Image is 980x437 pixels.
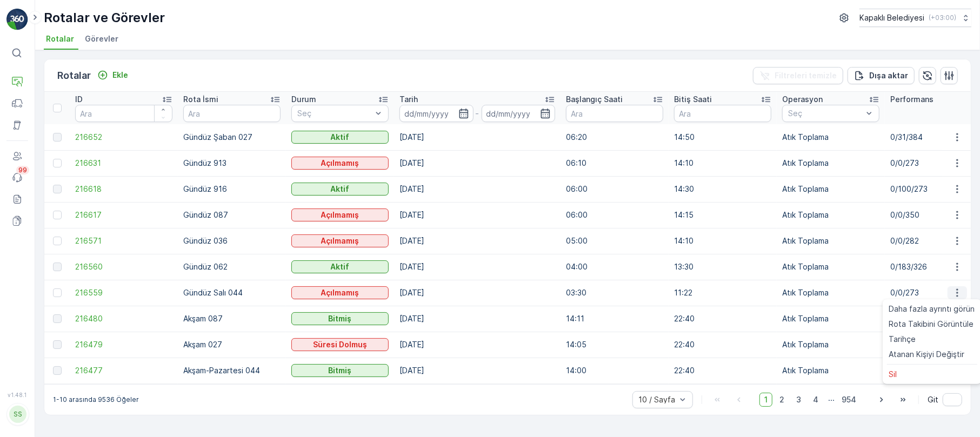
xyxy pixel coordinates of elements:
span: 3 [791,393,806,407]
span: Rotalar [46,33,74,44]
td: Atık Toplama [777,332,885,358]
div: Toggle Row Selected [53,288,62,297]
p: ID [75,94,83,105]
button: Açılmamış [291,286,389,299]
p: Seç [788,108,863,119]
td: 14:15 [669,202,777,228]
p: ( +03:00 ) [929,14,956,22]
td: 11:22 [669,280,777,306]
p: Açılmamış [321,210,359,220]
div: Toggle Row Selected [53,159,62,167]
span: 216652 [75,132,172,143]
span: Daha fazla ayrıntı görün [889,304,975,314]
input: dd/mm/yyyy [399,105,474,122]
p: Aktif [331,184,350,194]
td: [DATE] [394,176,561,202]
td: 06:20 [561,124,669,150]
button: Filtreleri temizle [753,67,843,84]
p: Açılmamış [321,158,359,169]
a: 216571 [75,236,172,246]
td: [DATE] [394,280,561,306]
div: Toggle Row Selected [53,314,62,323]
td: [DATE] [394,306,561,332]
p: Durum [291,94,316,105]
button: Aktif [291,131,389,144]
div: Toggle Row Selected [53,340,62,349]
a: 216479 [75,339,172,350]
td: 06:00 [561,202,669,228]
span: 1 [759,393,772,407]
img: logo [6,9,28,30]
div: Toggle Row Selected [53,263,62,271]
td: [DATE] [394,228,561,254]
td: Gündüz 087 [178,202,286,228]
span: Rota Takibini Görüntüle [889,319,974,330]
span: Tarihçe [889,334,916,345]
td: Gündüz 036 [178,228,286,254]
td: [DATE] [394,150,561,176]
a: 99 [6,167,28,189]
input: Ara [75,105,172,122]
div: Toggle Row Selected [53,185,62,193]
td: 14:10 [669,228,777,254]
td: Atık Toplama [777,358,885,384]
td: Akşam 027 [178,332,286,358]
p: Operasyon [782,94,823,105]
td: 14:00 [561,358,669,384]
span: Sil [889,369,897,380]
span: 2 [775,393,789,407]
td: Atık Toplama [777,176,885,202]
td: 14:50 [669,124,777,150]
td: 14:11 [561,306,669,332]
p: Aktif [331,261,350,272]
td: 03:30 [561,280,669,306]
td: 14:10 [669,150,777,176]
input: dd/mm/yyyy [482,105,556,122]
p: Başlangıç Saati [566,94,623,105]
span: Git [928,394,938,405]
td: Atık Toplama [777,228,885,254]
p: Rotalar ve Görevler [44,9,165,26]
button: Kapaklı Belediyesi(+03:00) [859,9,971,27]
td: Gündüz 062 [178,254,286,280]
div: Toggle Row Selected [53,133,62,142]
input: Ara [566,105,663,122]
p: Bitmiş [329,313,352,324]
td: 13:30 [669,254,777,280]
td: Atık Toplama [777,150,885,176]
p: Dışa aktar [869,70,908,81]
p: Bitmiş [329,365,352,376]
a: Daha fazla ayrıntı görün [885,301,979,317]
span: Görevler [85,33,118,44]
a: 216480 [75,313,172,324]
td: 22:40 [669,306,777,332]
td: Gündüz 916 [178,176,286,202]
td: 22:40 [669,332,777,358]
p: Aktif [331,132,350,143]
button: Açılmamış [291,209,389,221]
span: Atanan Kişiyi Değiştir [889,349,965,360]
p: 1-10 arasında 9536 Öğeler [53,395,139,404]
a: 216631 [75,158,172,169]
td: Atık Toplama [777,202,885,228]
a: 216477 [75,365,172,376]
td: 06:10 [561,150,669,176]
button: Süresi Dolmuş [291,338,389,351]
p: Tarih [399,94,418,105]
button: Aktif [291,260,389,273]
td: Atık Toplama [777,124,885,150]
td: [DATE] [394,358,561,384]
p: Bitiş Saati [674,94,712,105]
td: Gündüz Salı 044 [178,280,286,306]
p: Açılmamış [321,236,359,246]
td: 05:00 [561,228,669,254]
button: Ekle [93,69,132,82]
a: Rota Takibini Görüntüle [885,317,979,332]
span: v 1.48.1 [6,392,28,398]
td: Atık Toplama [777,306,885,332]
td: [DATE] [394,254,561,280]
